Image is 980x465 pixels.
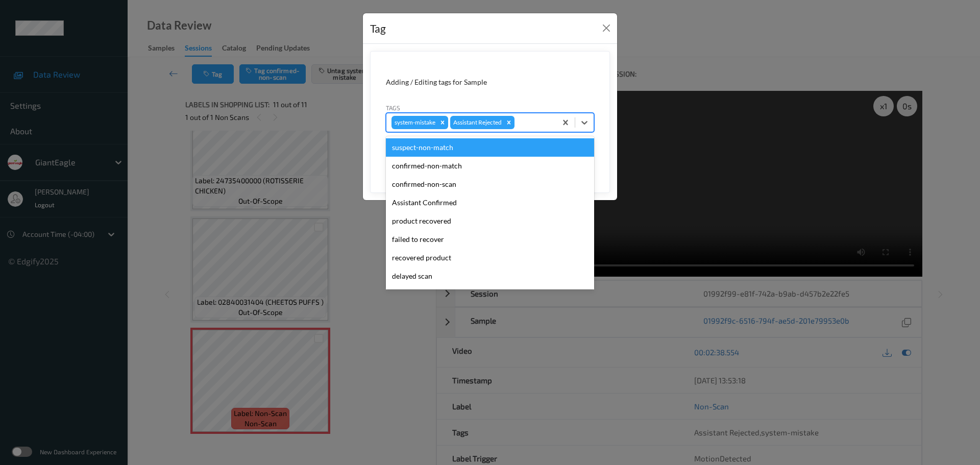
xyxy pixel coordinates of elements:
div: confirmed-non-scan [386,175,594,193]
div: Assistant Confirmed [386,193,594,212]
label: Tags [386,103,400,112]
div: failed to recover [386,230,594,249]
div: suspect-non-match [386,138,594,157]
div: Tag [370,20,386,37]
button: Close [599,21,614,35]
div: Remove system-mistake [437,116,448,129]
div: recovered product [386,249,594,267]
div: confirmed-non-match [386,157,594,175]
div: Unusual activity [386,285,594,304]
div: Assistant Rejected [450,116,503,129]
div: delayed scan [386,267,594,285]
div: system-mistake [391,116,437,129]
div: Adding / Editing tags for Sample [386,77,594,87]
div: product recovered [386,212,594,230]
div: Remove Assistant Rejected [503,116,514,129]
